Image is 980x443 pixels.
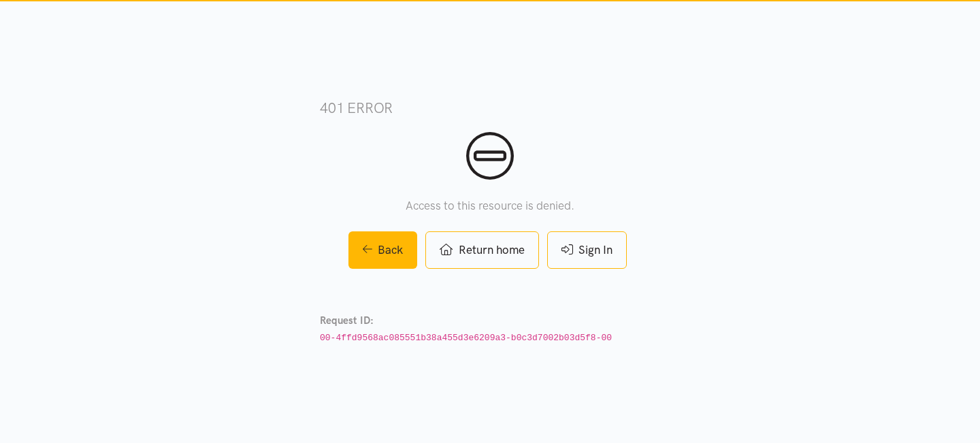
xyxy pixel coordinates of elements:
[320,197,660,215] p: Access to this resource is denied.
[547,231,627,269] a: Sign In
[320,98,660,118] h3: 401 error
[348,231,418,269] a: Back
[320,314,374,327] strong: Request ID:
[425,231,538,269] a: Return home
[320,333,612,343] code: 00-4ffd9568ac085551b38a455d3e6209a3-b0c3d7002b03d5f8-00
